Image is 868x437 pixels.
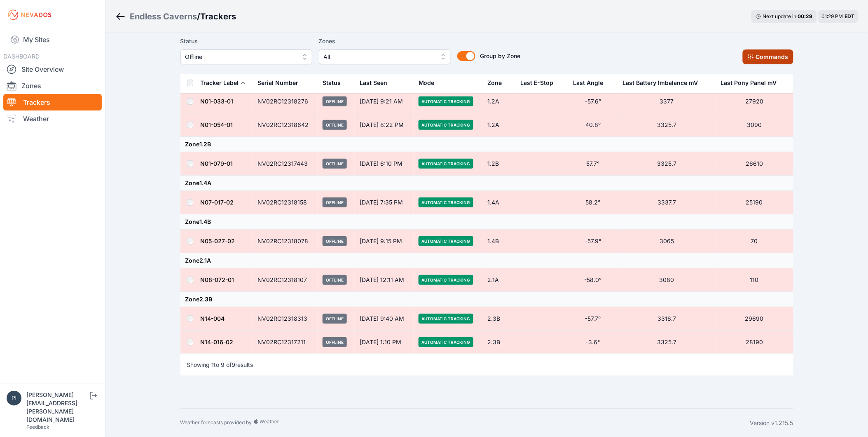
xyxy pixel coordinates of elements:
td: [DATE] 6:10 PM [355,152,414,176]
button: Last E-Stop [520,73,560,93]
div: Version v1.215.5 [750,419,793,427]
td: 40.8° [568,113,618,137]
td: NV02RC12317443 [253,152,318,176]
td: [DATE] 8:22 PM [355,113,414,137]
td: Zone 2.3B [180,292,793,307]
td: 1.4A [482,191,515,214]
td: NV02RC12318313 [253,307,318,331]
a: N14-016-02 [201,338,234,345]
label: Status [180,36,312,46]
td: 25190 [716,191,793,214]
td: NV02RC12317211 [253,331,318,354]
nav: Breadcrumb [115,6,236,27]
td: [DATE] 12:11 AM [355,268,414,292]
img: piotr.kolodziejczyk@energix-group.com [7,391,21,406]
td: 3316.7 [618,307,716,331]
td: -3.6° [568,331,618,354]
span: Next update in [763,13,797,19]
a: N08-072-01 [201,276,234,283]
span: Offline [323,197,347,207]
td: -57.7° [568,307,618,331]
a: Trackers [3,94,102,110]
td: 27920 [716,90,793,113]
td: Zone 2.1A [180,253,793,268]
button: Commands [743,49,793,64]
a: Endless Caverns [130,11,197,22]
span: Offline [185,52,296,62]
td: 2.1A [482,268,515,292]
td: NV02RC12318642 [253,113,318,137]
span: Automatic Tracking [419,159,473,169]
td: NV02RC12318078 [253,230,318,253]
td: 3377 [618,90,716,113]
td: 3325.7 [618,331,716,354]
td: NV02RC12318276 [253,90,318,113]
span: 9 [232,361,236,368]
span: Group by Zone [480,52,521,59]
td: NV02RC12318158 [253,191,318,214]
span: / [197,11,200,22]
a: Weather [3,110,102,127]
td: -57.9° [568,230,618,253]
p: Showing to of results [187,361,253,369]
span: DASHBOARD [3,53,40,60]
div: Serial Number [258,79,299,87]
div: Last Pony Panel mV [721,79,777,87]
a: N01-054-01 [201,121,233,128]
td: 1.2A [482,113,515,137]
button: Last Angle [573,73,610,93]
div: Tracker Label [201,79,239,87]
div: Last Battery Imbalance mV [623,79,698,87]
td: [DATE] 1:10 PM [355,331,414,354]
td: [DATE] 9:15 PM [355,230,414,253]
td: 1.4B [482,230,515,253]
span: Offline [323,96,347,106]
span: Offline [323,120,347,130]
button: Last Battery Imbalance mV [623,73,705,93]
td: 110 [716,268,793,292]
td: 3325.7 [618,152,716,176]
button: Serial Number [258,73,305,93]
button: Zone [487,73,508,93]
td: 29690 [716,307,793,331]
span: Offline [323,236,347,246]
td: -58.0° [568,268,618,292]
a: N01-079-01 [201,160,233,167]
a: N14-004 [201,315,225,322]
td: 2.3B [482,331,515,354]
span: Offline [323,337,347,347]
td: 3080 [618,268,716,292]
img: Nevados [7,8,53,21]
td: -57.6° [568,90,618,113]
span: 01:29 PM [822,13,843,19]
div: [PERSON_NAME][EMAIL_ADDRESS][PERSON_NAME][DOMAIN_NAME] [26,391,88,424]
td: [DATE] 9:40 AM [355,307,414,331]
span: Offline [323,314,347,324]
h3: Trackers [200,11,236,22]
div: Zone [487,79,502,87]
button: Mode [419,73,441,93]
td: 57.7° [568,152,618,176]
div: Weather forecasts provided by [180,419,750,427]
div: Status [323,79,341,87]
div: 00 : 29 [798,13,813,20]
span: 9 [221,361,225,368]
td: Zone 1.4B [180,214,793,230]
button: Status [323,73,347,93]
a: N01-033-01 [201,98,234,105]
td: 70 [716,230,793,253]
button: Offline [180,49,312,64]
button: Last Pony Panel mV [721,73,784,93]
div: Last Angle [573,79,603,87]
td: [DATE] 7:35 PM [355,191,414,214]
span: Automatic Tracking [419,314,473,324]
td: [DATE] 9:21 AM [355,90,414,113]
td: 3065 [618,230,716,253]
td: 2.3B [482,307,515,331]
span: Automatic Tracking [419,197,473,207]
a: N07-017-02 [201,199,234,206]
span: Automatic Tracking [419,236,473,246]
td: 28190 [716,331,793,354]
div: Last E-Stop [520,79,553,87]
